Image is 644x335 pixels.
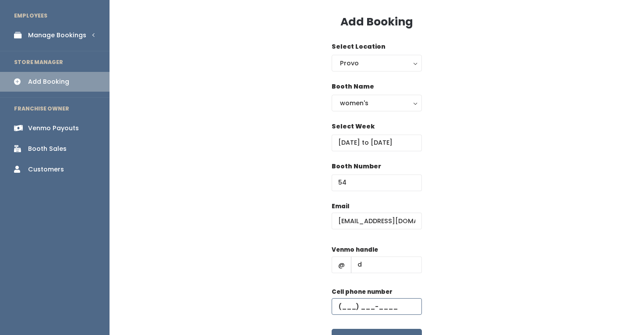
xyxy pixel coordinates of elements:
label: Email [332,202,349,211]
label: Cell phone number [332,288,393,296]
input: (___) ___-____ [332,298,422,315]
button: women's [332,95,422,111]
h3: Add Booking [340,16,413,28]
div: Booth Sales [28,144,67,153]
label: Booth Number [332,162,381,171]
label: Booth Name [332,82,374,91]
div: women's [340,98,414,108]
span: @ [332,257,351,273]
div: Provo [340,58,414,68]
div: Venmo Payouts [28,124,79,133]
label: Select Week [332,122,375,131]
div: Manage Bookings [28,31,86,40]
input: @ . [332,213,422,229]
label: Select Location [332,42,386,51]
input: Booth Number [332,175,422,191]
div: Customers [28,165,64,174]
div: Add Booking [28,77,69,86]
button: Provo [332,55,422,71]
input: Select week [332,135,422,151]
label: Venmo handle [332,246,378,254]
